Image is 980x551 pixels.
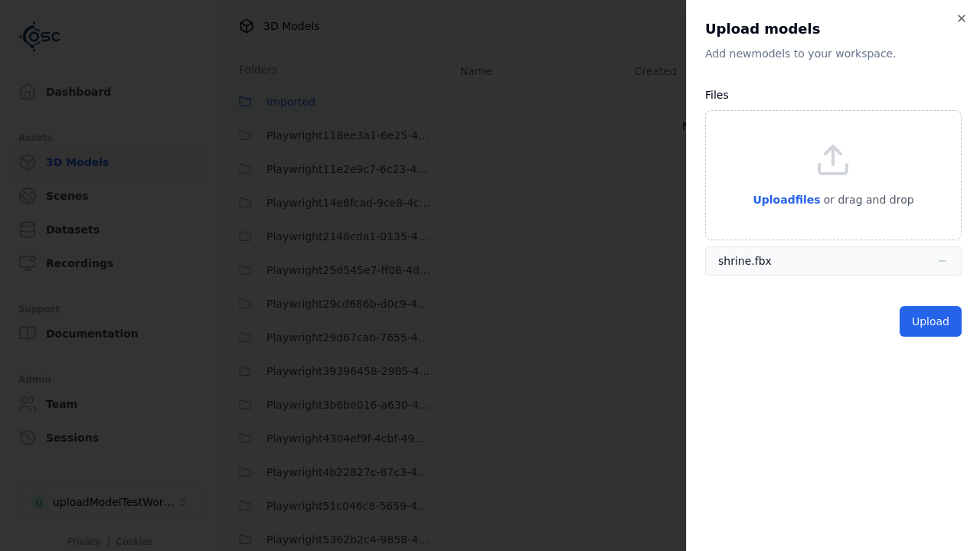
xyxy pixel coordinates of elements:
[705,46,962,61] p: Add new model s to your workspace.
[821,191,914,209] p: or drag and drop
[900,306,962,337] button: Upload
[718,253,772,269] div: shrine.fbx
[753,194,820,206] span: Upload files
[705,89,729,101] label: Files
[705,18,962,40] h2: Upload models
